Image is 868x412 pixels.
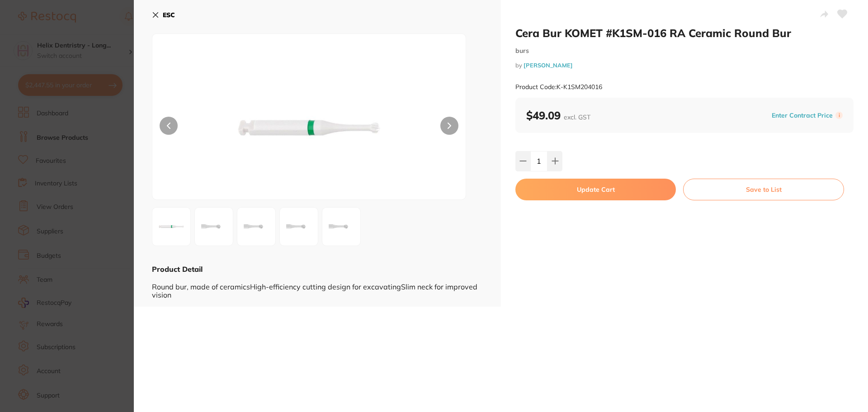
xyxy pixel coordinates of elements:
[515,179,676,200] button: Update Cart
[240,210,273,243] img: NDAxNl8zLmpwZw
[163,11,175,19] b: ESC
[152,265,203,274] b: Product Detail
[564,113,590,121] span: excl. GST
[215,57,403,199] img: NDAxNi5qcGc
[283,210,315,243] img: NDAxNl80LmpwZw
[152,7,175,23] button: ESC
[683,179,844,200] button: Save to List
[515,62,854,69] small: by
[155,210,188,243] img: NDAxNi5qcGc
[198,210,230,243] img: NDAxNl8yLmpwZw
[152,274,483,299] div: Round bur, made of ceramicsHigh-efficiency cutting design for excavatingSlim neck for improved vi...
[515,83,602,91] small: Product Code: K-K1SM204016
[526,109,590,122] b: $49.09
[835,112,843,119] label: i
[769,111,835,120] button: Enter Contract Price
[524,62,573,69] a: [PERSON_NAME]
[515,47,854,55] small: burs
[325,210,358,243] img: NDAxNl81LmpwZw
[515,26,854,40] h2: Cera Bur KOMET #K1SM-016 RA Ceramic Round Bur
